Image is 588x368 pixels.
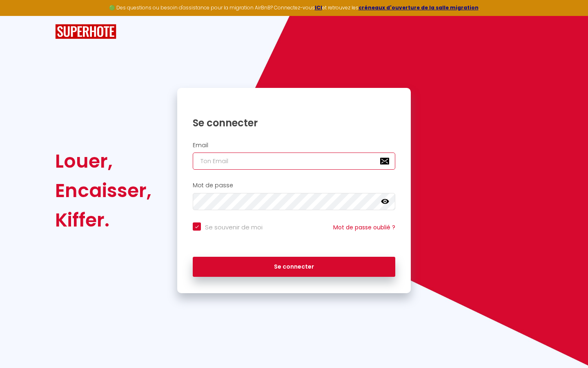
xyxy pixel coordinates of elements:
[193,153,395,170] input: Ton Email
[193,142,395,149] h2: Email
[193,257,395,277] button: Se connecter
[193,182,395,189] h2: Mot de passe
[55,146,151,176] div: Louer,
[193,117,395,129] h1: Se connecter
[55,176,151,205] div: Encaisser,
[55,24,116,39] img: SuperHote logo
[359,4,479,11] a: créneaux d'ouverture de la salle migration
[315,4,322,11] a: ICI
[333,223,395,231] a: Mot de passe oublié ?
[55,205,151,235] div: Kiffer.
[7,3,31,28] button: Ouvrir le widget de chat LiveChat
